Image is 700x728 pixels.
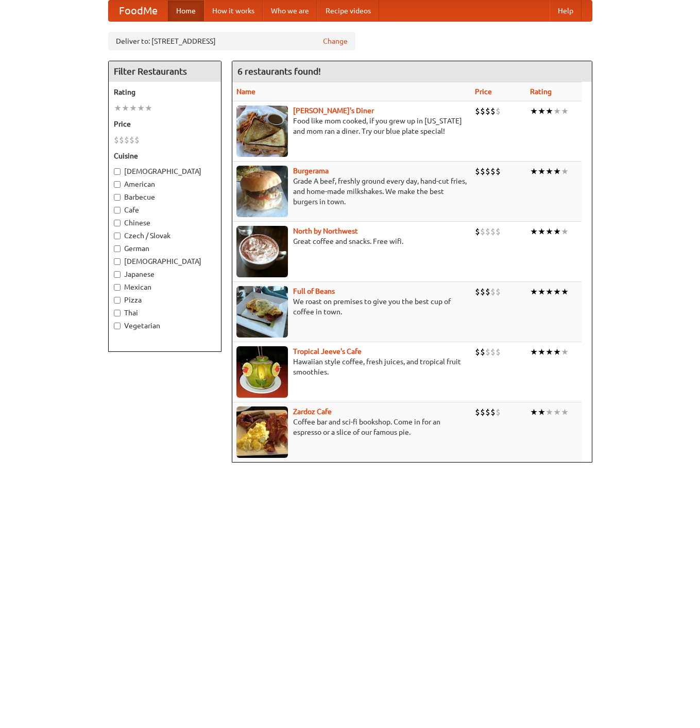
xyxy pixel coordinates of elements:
[109,1,168,21] a: FoodMe
[129,134,134,146] li: $
[114,258,121,265] input: [DEMOGRAPHIC_DATA]
[114,87,216,97] h5: Rating
[114,230,216,241] label: Czech / Slovak
[114,166,216,176] label: [DEMOGRAPHIC_DATA]
[114,168,121,175] input: [DEMOGRAPHIC_DATA]
[475,346,480,358] li: $
[114,271,121,278] input: Japanese
[530,166,538,177] li: ★
[236,176,467,207] p: Grade A beef, freshly ground every day, hand-cut fries, and home-made milkshakes. We make the bes...
[553,406,561,418] li: ★
[530,87,552,96] a: Rating
[480,406,485,418] li: $
[545,105,553,117] li: ★
[114,308,216,318] label: Thai
[114,194,121,201] input: Barbecue
[545,166,553,177] li: ★
[561,226,569,237] li: ★
[496,166,501,177] li: $
[561,105,569,117] li: ★
[293,167,329,175] a: Burgerama
[236,87,255,96] a: Name
[145,102,152,114] li: ★
[550,1,582,21] a: Help
[236,417,467,437] p: Coffee bar and sci-fi bookshop. Come in for an espresso or a slice of our famous pie.
[124,134,129,146] li: $
[293,106,374,115] a: [PERSON_NAME]'s Diner
[475,166,480,177] li: $
[490,166,496,177] li: $
[122,102,129,114] li: ★
[317,1,379,21] a: Recipe videos
[490,226,496,237] li: $
[490,406,496,418] li: $
[561,406,569,418] li: ★
[496,226,501,237] li: $
[545,346,553,358] li: ★
[530,406,538,418] li: ★
[134,134,140,146] li: $
[114,119,216,129] h5: Price
[496,105,501,117] li: $
[114,323,121,329] input: Vegetarian
[114,151,216,161] h5: Cuisine
[236,166,288,217] img: burgerama.jpg
[485,346,490,358] li: $
[553,286,561,297] li: ★
[236,226,288,277] img: north.jpg
[114,295,216,305] label: Pizza
[561,286,569,297] li: ★
[475,105,480,117] li: $
[114,207,121,214] input: Cafe
[545,286,553,297] li: ★
[236,116,467,136] p: Food like mom cooked, if you grew up in [US_STATE] and mom ran a diner. Try our blue plate special!
[236,286,288,338] img: beans.jpg
[561,166,569,177] li: ★
[114,256,216,267] label: [DEMOGRAPHIC_DATA]
[475,406,480,418] li: $
[530,105,538,117] li: ★
[490,286,496,297] li: $
[553,105,561,117] li: ★
[114,282,216,292] label: Mexican
[114,220,121,226] input: Chinese
[485,286,490,297] li: $
[114,205,216,215] label: Cafe
[496,346,501,358] li: $
[485,105,490,117] li: $
[114,102,122,114] li: ★
[204,1,263,21] a: How it works
[114,269,216,279] label: Japanese
[490,105,496,117] li: $
[114,181,121,188] input: American
[545,226,553,237] li: ★
[114,243,216,254] label: German
[114,297,121,304] input: Pizza
[293,227,358,235] a: North by Northwest
[114,218,216,228] label: Chinese
[114,233,121,239] input: Czech / Slovak
[475,286,480,297] li: $
[538,406,545,418] li: ★
[553,346,561,358] li: ★
[538,346,545,358] li: ★
[480,346,485,358] li: $
[480,166,485,177] li: $
[490,346,496,358] li: $
[545,406,553,418] li: ★
[236,357,467,377] p: Hawaiian style coffee, fresh juices, and tropical fruit smoothies.
[561,346,569,358] li: ★
[236,406,288,458] img: zardoz.jpg
[168,1,204,21] a: Home
[137,102,145,114] li: ★
[480,226,485,237] li: $
[114,310,121,316] input: Thai
[293,407,332,416] a: Zardoz Cafe
[480,105,485,117] li: $
[236,236,467,246] p: Great coffee and snacks. Free wifi.
[236,105,288,157] img: sallys.jpg
[114,134,119,146] li: $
